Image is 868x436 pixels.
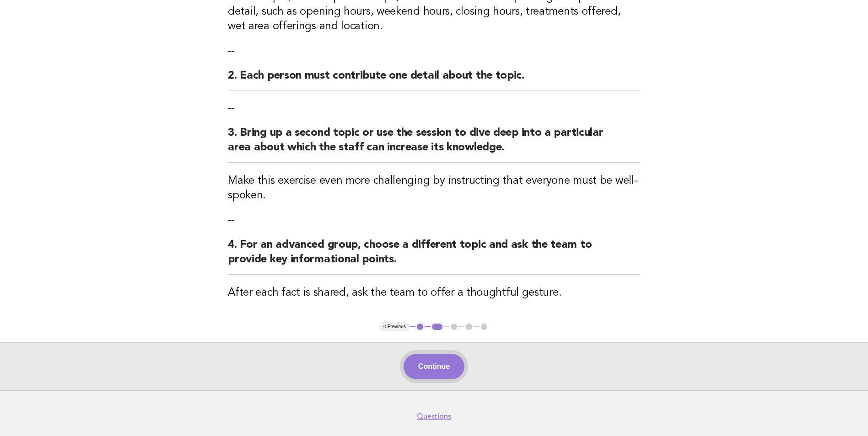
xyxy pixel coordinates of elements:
[228,286,640,300] h3: After each fact is shared, ask the team to offer a thoughtful gesture.
[228,238,640,275] h2: 4. For an advanced group, choose a different topic and ask the team to provide key informational ...
[431,322,444,331] button: 2
[380,322,410,331] button: < Previous
[228,126,640,163] h2: 3. Bring up a second topic or use the session to dive deep into a particular area about which the...
[228,174,640,203] h3: Make this exercise even more challenging by instructing that everyone must be well-spoken.
[228,45,640,58] p: --
[417,412,451,421] a: Questions
[228,102,640,115] p: --
[404,354,464,379] button: Continue
[228,214,640,227] p: --
[228,69,640,91] h2: 2. Each person must contribute one detail about the topic.
[415,322,425,331] button: 1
